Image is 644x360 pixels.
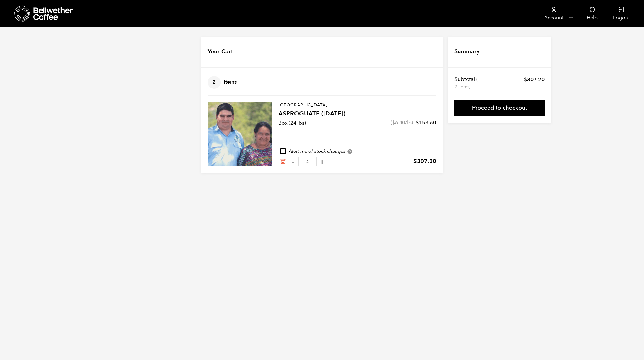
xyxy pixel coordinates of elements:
[279,119,306,127] p: Box (24 lbs)
[413,157,417,165] span: $
[416,119,419,126] span: $
[392,119,405,126] bdi: 6.40
[392,119,395,126] span: $
[208,76,237,89] h4: Items
[208,48,233,56] h4: Your Cart
[454,76,478,90] th: Subtotal
[279,148,436,155] div: Alert me of stock changes
[318,159,326,165] button: +
[416,119,436,126] bdi: 153.60
[391,119,413,126] span: ( /lb)
[454,100,545,116] a: Proceed to checkout
[208,76,221,89] span: 2
[524,76,527,83] span: $
[280,158,286,165] a: Remove from cart
[454,48,479,56] h4: Summary
[279,109,436,118] h4: ASPROGUATE ([DATE])
[279,102,436,108] p: [GEOGRAPHIC_DATA]
[289,159,297,165] button: -
[413,157,436,165] bdi: 307.20
[298,157,317,166] input: Qty
[524,76,545,83] bdi: 307.20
